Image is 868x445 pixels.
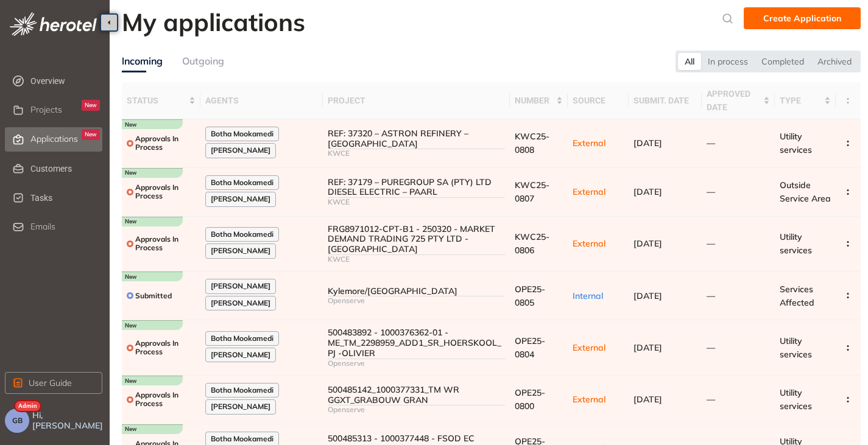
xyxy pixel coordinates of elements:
span: [DATE] [633,342,662,353]
span: External [573,238,605,249]
div: Outgoing [182,54,224,69]
span: [DATE] [633,238,662,249]
span: Utility services [780,335,812,360]
span: Approvals In Process [135,339,196,357]
span: — [707,138,715,149]
span: — [707,394,715,405]
span: Tasks [30,186,100,210]
span: [DATE] [633,394,662,405]
span: KWC25-0806 [515,231,549,256]
div: Kylemore/[GEOGRAPHIC_DATA] [328,286,505,296]
button: GB [5,408,29,433]
span: [DATE] [633,138,662,149]
span: — [707,290,715,301]
span: approved date [707,87,761,114]
div: Archived [811,53,858,70]
span: Emails [30,222,55,232]
div: New [82,129,100,140]
span: — [707,238,715,249]
div: REF: 37179 – PUREGROUP SA (PTY) LTD DIESEL ELECTRIC – PAARL [328,177,505,198]
span: OPE25-0805 [515,284,545,308]
th: approved date [702,82,775,119]
span: Botha Mookamedi [211,386,273,394]
span: [PERSON_NAME] [211,351,270,359]
div: In process [701,53,755,70]
span: Botha Mookamedi [211,435,273,443]
span: KWC25-0808 [515,131,549,155]
span: number [515,94,553,107]
span: Botha Mookamedi [211,178,273,187]
span: Utility services [780,231,812,256]
span: Utility services [780,387,812,412]
span: [PERSON_NAME] [211,282,270,290]
span: [PERSON_NAME] [211,247,270,255]
button: User Guide [5,372,102,394]
span: [DATE] [633,186,662,197]
div: Incoming [122,54,163,69]
span: Outside Service Area [780,180,831,204]
span: — [707,186,715,197]
div: All [678,53,701,70]
th: status [122,82,200,119]
span: External [573,394,605,405]
span: Approvals In Process [135,135,196,152]
span: Botha Mookamedi [211,230,273,239]
div: 500483892 - 1000376362-01 - ME_TM_2298959_ADD1_SR_HOERSKOOL_PJ -OLIVIER [328,328,505,358]
span: OPE25-0804 [515,335,545,360]
th: agents [200,82,323,119]
span: Services Affected [780,284,814,308]
th: project [323,82,510,119]
span: KWC25-0807 [515,180,549,204]
span: [DATE] [633,290,662,301]
span: User Guide [29,376,72,390]
img: logo [10,12,97,36]
h2: My applications [122,7,305,37]
div: FRG8971012-CPT-B1 - 250320 - MARKET DEMAND TRADING 725 PTY LTD - [GEOGRAPHIC_DATA] [328,224,505,254]
div: KWCE [328,198,505,206]
div: REF: 37320 – ASTRON REFINERY – [GEOGRAPHIC_DATA] [328,128,505,149]
span: Overview [30,69,100,93]
div: Openserve [328,296,505,305]
div: New [82,100,100,111]
span: OPE25-0800 [515,387,545,412]
span: Approvals In Process [135,235,196,253]
span: Submitted [135,292,172,300]
span: Projects [30,105,62,115]
span: Customers [30,156,100,181]
span: External [573,342,605,353]
span: [PERSON_NAME] [211,146,270,155]
div: Openserve [328,405,505,414]
th: submit. date [629,82,702,119]
span: — [707,342,715,353]
th: source [568,82,629,119]
div: Openserve [328,359,505,368]
span: GB [12,416,23,425]
span: Approvals In Process [135,391,196,408]
span: Approvals In Process [135,183,196,201]
th: number [510,82,567,119]
div: Completed [755,53,811,70]
div: KWCE [328,255,505,264]
span: Botha Mookamedi [211,334,273,343]
span: External [573,138,605,149]
div: KWCE [328,149,505,158]
span: type [780,94,822,107]
span: External [573,186,605,197]
span: [PERSON_NAME] [211,195,270,203]
span: Applications [30,134,78,144]
span: Internal [573,290,603,301]
button: Create Application [744,7,861,29]
span: status [127,94,186,107]
span: Hi, [PERSON_NAME] [32,410,105,431]
span: Utility services [780,131,812,155]
span: Create Application [763,12,841,25]
span: [PERSON_NAME] [211,402,270,411]
span: Botha Mookamedi [211,130,273,138]
span: [PERSON_NAME] [211,299,270,307]
th: type [775,82,836,119]
div: 500485142_1000377331_TM WR GGXT_GRABOUW GRAN [328,385,505,405]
